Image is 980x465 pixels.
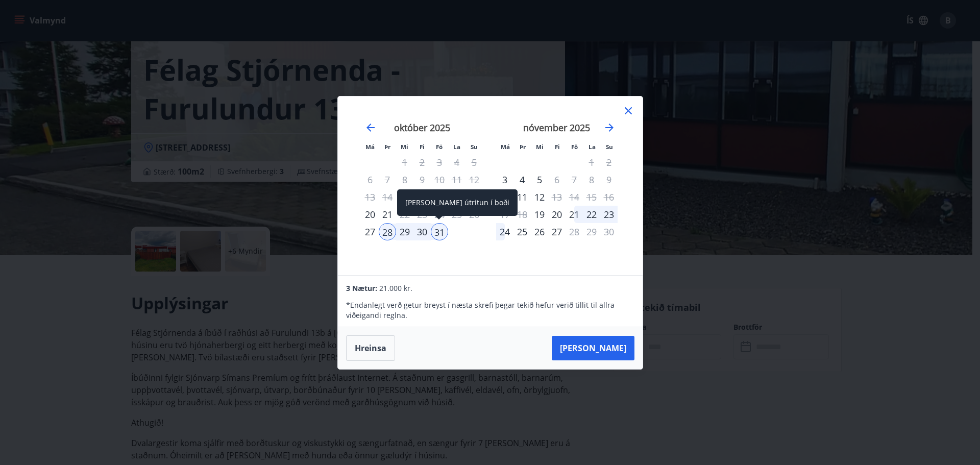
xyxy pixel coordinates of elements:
div: 4 [513,171,531,188]
button: [PERSON_NAME] [552,336,634,360]
small: Fi [420,143,425,151]
small: Mi [536,143,544,151]
div: 5 [531,171,548,188]
button: Hreinsa [346,335,395,361]
div: [PERSON_NAME] útritun í boði [397,189,518,216]
td: Choose þriðjudagur, 25. nóvember 2025 as your check-in date. It’s available. [513,223,531,240]
small: Má [501,143,510,151]
td: Not available. föstudagur, 10. október 2025 [431,171,448,188]
small: Má [365,143,375,151]
div: Aðeins útritun í boði [396,206,413,223]
td: Choose fimmtudagur, 13. nóvember 2025 as your check-in date. It’s available. [548,188,566,206]
div: 22 [583,206,600,223]
small: Fi [555,143,560,151]
td: Selected. miðvikudagur, 29. október 2025 [396,223,413,240]
td: Not available. föstudagur, 17. október 2025 [431,188,448,206]
div: 30 [413,223,431,240]
td: Not available. fimmtudagur, 16. október 2025 [413,188,431,206]
td: Not available. miðvikudagur, 8. október 2025 [396,171,413,188]
td: Not available. laugardagur, 1. nóvember 2025 [583,154,600,171]
div: 20 [548,206,566,223]
td: Not available. fimmtudagur, 9. október 2025 [413,171,431,188]
div: Aðeins innritun í boði [361,223,379,240]
div: 24 [496,223,513,240]
div: 23 [600,206,618,223]
td: Not available. miðvikudagur, 15. október 2025 [396,188,413,206]
td: Choose sunnudagur, 23. nóvember 2025 as your check-in date. It’s available. [600,206,618,223]
span: 3 Nætur: [346,283,377,293]
div: 21 [566,206,583,223]
small: Su [606,143,613,151]
td: Not available. þriðjudagur, 18. nóvember 2025 [513,206,531,223]
div: Aðeins útritun í boði [566,223,583,240]
td: Not available. sunnudagur, 5. október 2025 [465,154,483,171]
small: La [453,143,460,151]
td: Not available. þriðjudagur, 14. október 2025 [379,188,396,206]
td: Not available. laugardagur, 18. október 2025 [448,188,465,206]
div: Move forward to switch to the next month. [603,121,616,134]
div: 29 [396,223,413,240]
td: Choose mánudagur, 20. október 2025 as your check-in date. It’s available. [361,206,379,223]
td: Not available. fimmtudagur, 2. október 2025 [413,154,431,171]
div: 11 [513,188,531,206]
div: Calendar [350,109,630,263]
div: 26 [531,223,548,240]
td: Not available. laugardagur, 29. nóvember 2025 [583,223,600,240]
div: Aðeins útritun í boði [431,223,448,240]
div: 27 [548,223,566,240]
td: Not available. þriðjudagur, 7. október 2025 [379,171,396,188]
td: Not available. föstudagur, 14. nóvember 2025 [566,188,583,206]
td: Choose miðvikudagur, 22. október 2025 as your check-in date. It’s available. [396,206,413,223]
td: Choose föstudagur, 28. nóvember 2025 as your check-in date. It’s available. [566,223,583,240]
span: 21.000 kr. [379,283,412,293]
td: Not available. sunnudagur, 2. nóvember 2025 [600,154,618,171]
div: 21 [379,206,396,223]
small: Fö [571,143,578,151]
td: Selected. fimmtudagur, 30. október 2025 [413,223,431,240]
td: Choose miðvikudagur, 26. nóvember 2025 as your check-in date. It’s available. [531,223,548,240]
td: Not available. sunnudagur, 12. október 2025 [465,171,483,188]
small: La [589,143,596,151]
td: Choose þriðjudagur, 21. október 2025 as your check-in date. It’s available. [379,206,396,223]
strong: október 2025 [394,121,450,134]
td: Choose föstudagur, 21. nóvember 2025 as your check-in date. It’s available. [566,206,583,223]
td: Choose fimmtudagur, 6. nóvember 2025 as your check-in date. It’s available. [548,171,566,188]
td: Selected as start date. þriðjudagur, 28. október 2025 [379,223,396,240]
td: Not available. sunnudagur, 16. nóvember 2025 [600,188,618,206]
td: Not available. laugardagur, 8. nóvember 2025 [583,171,600,188]
td: Not available. mánudagur, 13. október 2025 [361,188,379,206]
div: Aðeins útritun í boði [548,171,566,188]
td: Choose miðvikudagur, 19. nóvember 2025 as your check-in date. It’s available. [531,206,548,223]
td: Not available. föstudagur, 3. október 2025 [431,154,448,171]
td: Not available. laugardagur, 15. nóvember 2025 [583,188,600,206]
small: Fö [436,143,443,151]
td: Choose miðvikudagur, 5. nóvember 2025 as your check-in date. It’s available. [531,171,548,188]
td: Not available. laugardagur, 4. október 2025 [448,154,465,171]
td: Choose mánudagur, 24. nóvember 2025 as your check-in date. It’s available. [496,223,513,240]
td: Choose mánudagur, 27. október 2025 as your check-in date. It’s available. [361,223,379,240]
td: Choose þriðjudagur, 4. nóvember 2025 as your check-in date. It’s available. [513,171,531,188]
td: Not available. sunnudagur, 30. nóvember 2025 [600,223,618,240]
div: Move backward to switch to the previous month. [364,121,377,134]
td: Choose fimmtudagur, 20. nóvember 2025 as your check-in date. It’s available. [548,206,566,223]
td: Choose þriðjudagur, 11. nóvember 2025 as your check-in date. It’s available. [513,188,531,206]
td: Choose fimmtudagur, 27. nóvember 2025 as your check-in date. It’s available. [548,223,566,240]
div: Aðeins útritun í boði [548,188,566,206]
td: Choose mánudagur, 10. nóvember 2025 as your check-in date. It’s available. [496,188,513,206]
div: Aðeins innritun í boði [531,206,548,223]
td: Choose miðvikudagur, 12. nóvember 2025 as your check-in date. It’s available. [531,188,548,206]
td: Choose laugardagur, 22. nóvember 2025 as your check-in date. It’s available. [583,206,600,223]
td: Choose mánudagur, 3. nóvember 2025 as your check-in date. It’s available. [496,171,513,188]
div: 25 [513,223,531,240]
div: Aðeins innritun í boði [361,206,379,223]
td: Not available. laugardagur, 11. október 2025 [448,171,465,188]
small: Su [471,143,478,151]
small: Þr [384,143,390,151]
strong: nóvember 2025 [523,121,590,134]
td: Not available. sunnudagur, 9. nóvember 2025 [600,171,618,188]
td: Selected as end date. föstudagur, 31. október 2025 [431,223,448,240]
td: Not available. miðvikudagur, 1. október 2025 [396,154,413,171]
div: 12 [531,188,548,206]
small: Mi [401,143,408,151]
td: Not available. föstudagur, 7. nóvember 2025 [566,171,583,188]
